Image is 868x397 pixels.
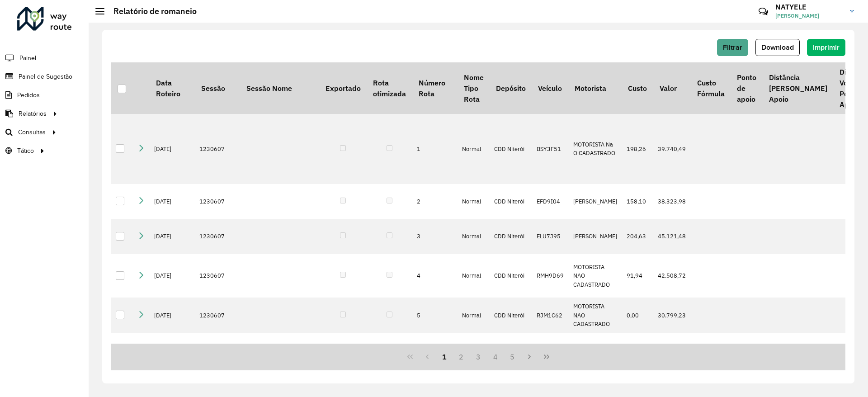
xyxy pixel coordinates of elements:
td: 91,94 [622,254,653,298]
td: Normal [458,298,490,333]
td: RJM1C62 [532,298,569,333]
span: Painel de Sugestão [19,72,72,81]
span: Consultas [18,128,46,137]
th: Valor [653,62,691,114]
td: CDD Niterói [490,184,532,219]
td: 4 [412,254,458,298]
td: 2 [412,184,458,219]
td: 1230607 [195,254,240,298]
td: ELU7J95 [532,219,569,254]
span: Painel [19,53,36,63]
td: CDD Niterói [490,254,532,298]
td: 39.740,49 [653,114,691,184]
span: Imprimir [813,43,840,51]
td: 1230607 [195,298,240,333]
button: 4 [487,348,504,365]
td: BSY3F51 [532,114,569,184]
td: 30.799,23 [653,298,691,333]
span: Relatórios [19,109,47,118]
td: 1230607 [195,114,240,184]
button: 2 [453,348,470,365]
td: 28.711,23 [653,333,691,377]
td: 204,63 [622,219,653,254]
button: Next Page [521,348,538,365]
button: Last Page [538,348,555,365]
td: EFD9I04 [532,184,569,219]
td: 42.508,72 [653,254,691,298]
td: 6 [412,333,458,377]
td: RMH9D69 [532,254,569,298]
button: Filtrar [717,39,748,56]
td: 236,15 [622,333,653,377]
th: Depósito [490,62,532,114]
td: [PERSON_NAME] [569,184,622,219]
th: Data Roteiro [150,62,195,114]
td: 3 [412,219,458,254]
th: Ponto de apoio [731,62,762,114]
td: CDD Niterói [490,298,532,333]
span: Pedidos [17,90,40,100]
th: Exportado [319,62,367,114]
span: [PERSON_NAME] [775,12,843,20]
th: Sessão Nome [240,62,319,114]
td: 38.323,98 [653,184,691,219]
td: [DATE] [150,184,195,219]
td: 1230607 [195,333,240,377]
button: 3 [470,348,487,365]
span: Download [761,43,794,51]
th: Veículo [532,62,569,114]
td: CDD Niterói [490,333,532,377]
td: 158,10 [622,184,653,219]
td: [DATE] [150,333,195,377]
th: Distância [PERSON_NAME] Apoio [763,62,833,114]
td: Normal [458,254,490,298]
td: 1230607 [195,184,240,219]
td: MOTORISTA NAO CADASTRADO [569,254,622,298]
td: 1 [412,114,458,184]
th: Nome Tipo Rota [458,62,490,114]
td: [DATE] [150,114,195,184]
td: Normal [458,114,490,184]
td: Normal [458,219,490,254]
h3: NATYELE [775,3,843,11]
td: 45.121,48 [653,219,691,254]
td: Motorista - F. Fixa [569,333,622,377]
button: 1 [436,348,453,365]
td: 0,00 [622,298,653,333]
td: 1230607 [195,219,240,254]
td: CDD Niterói [490,219,532,254]
td: 198,26 [622,114,653,184]
th: Motorista [569,62,622,114]
td: MOTORISTA Na O CADASTRADO [569,114,622,184]
span: Filtrar [723,43,742,51]
th: Custo Fórmula [691,62,731,114]
button: 5 [504,348,521,365]
td: MOTORISTA NAO CADASTRADO [569,298,622,333]
td: [DATE] [150,298,195,333]
button: Download [755,39,800,56]
td: FCQ5897 [532,333,569,377]
td: CDD Niterói [490,114,532,184]
td: [PERSON_NAME] [569,219,622,254]
a: Contato Rápido [754,2,773,21]
button: Imprimir [807,39,845,56]
span: Tático [17,146,34,156]
th: Número Rota [412,62,458,114]
th: Sessão [195,62,240,114]
td: [DATE] [150,254,195,298]
h2: Relatório de romaneio [104,6,197,16]
td: 5 [412,298,458,333]
td: Normal [458,184,490,219]
th: Custo [622,62,653,114]
td: [DATE] [150,219,195,254]
td: Normal [458,333,490,377]
th: Rota otimizada [367,62,412,114]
